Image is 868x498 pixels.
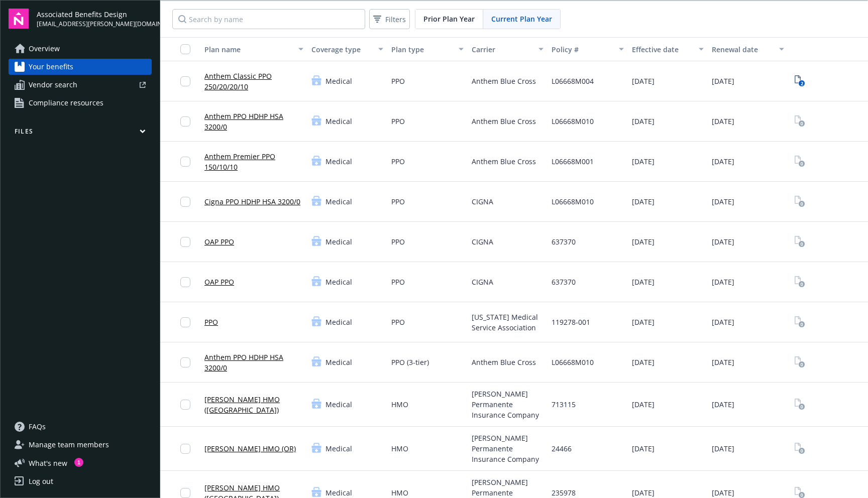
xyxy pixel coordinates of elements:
span: Overview [29,41,60,57]
span: View Plan Documents [792,314,808,330]
span: PPO [391,236,405,247]
a: Overview [9,41,152,57]
span: Associated Benefits Design [37,9,152,20]
input: Toggle Row Selected [180,444,190,454]
span: [DATE] [712,76,734,86]
span: View Plan Documents [792,441,808,457]
span: PPO [391,196,405,207]
span: [DATE] [632,156,655,167]
input: Search by name [172,9,365,29]
span: Medical [325,236,352,247]
span: L06668M010 [552,196,594,207]
button: What's new1 [9,458,83,468]
a: PPO [204,317,218,327]
button: Associated Benefits Design[EMAIL_ADDRESS][PERSON_NAME][DOMAIN_NAME] [37,9,152,29]
a: View Plan Documents [792,274,808,290]
span: Current Plan Year [491,14,552,24]
div: Coverage type [311,44,372,55]
span: 235978 [552,487,576,498]
span: Anthem Blue Cross [472,76,536,86]
input: Toggle Row Selected [180,357,190,367]
span: 637370 [552,236,576,247]
a: View Plan Documents [792,194,808,210]
span: 24466 [552,443,572,454]
button: Carrier [468,37,548,61]
span: [DATE] [712,236,734,247]
span: [DATE] [632,76,655,86]
span: [DATE] [632,357,655,367]
span: Medical [325,196,352,207]
a: FAQs [9,419,152,435]
span: PPO [391,116,405,127]
span: [PERSON_NAME] Permanente Insurance Company [472,389,544,420]
span: 637370 [552,277,576,287]
span: [DATE] [712,357,734,367]
button: Effective date [628,37,708,61]
span: [DATE] [632,116,655,127]
span: HMO [391,487,408,498]
span: View Plan Documents [792,234,808,250]
input: Toggle Row Selected [180,317,190,327]
span: L06668M001 [552,156,594,167]
span: What ' s new [29,458,67,468]
span: Manage team members [29,437,109,453]
span: [DATE] [712,317,734,327]
span: Medical [325,399,352,410]
input: Toggle Row Selected [180,116,190,127]
input: Toggle Row Selected [180,400,190,410]
a: Cigna PPO HDHP HSA 3200/0 [204,196,300,207]
a: View Plan Documents [792,113,808,130]
text: 2 [801,80,803,87]
span: FAQs [29,419,46,435]
div: Plan name [204,44,292,55]
a: Anthem Premier PPO 150/10/10 [204,151,303,172]
span: [DATE] [712,487,734,498]
button: Filters [369,9,410,29]
a: Anthem Classic PPO 250/20/20/10 [204,71,303,92]
span: [DATE] [632,443,655,454]
a: Compliance resources [9,95,152,111]
span: Medical [325,357,352,367]
div: 1 [74,458,83,467]
span: [US_STATE] Medical Service Association [472,312,544,333]
span: Anthem Blue Cross [472,116,536,127]
a: Anthem PPO HDHP HSA 3200/0 [204,111,303,132]
a: [PERSON_NAME] HMO ([GEOGRAPHIC_DATA]) [204,394,303,415]
span: Filters [371,12,408,27]
span: Prior Plan Year [423,14,475,24]
span: PPO [391,156,405,167]
img: navigator-logo.svg [9,9,29,29]
span: Vendor search [29,77,77,93]
span: [DATE] [632,236,655,247]
button: Plan type [387,37,467,61]
span: PPO (3-tier) [391,357,429,367]
div: Carrier [472,44,532,55]
span: PPO [391,317,405,327]
span: Medical [325,317,352,327]
a: [PERSON_NAME] HMO (OR) [204,443,296,454]
span: Anthem Blue Cross [472,357,536,367]
span: PPO [391,76,405,86]
span: PPO [391,277,405,287]
span: HMO [391,399,408,410]
button: Renewal date [708,37,788,61]
span: Filters [385,14,406,25]
button: Files [9,127,152,140]
a: Anthem PPO HDHP HSA 3200/0 [204,352,303,373]
a: View Plan Documents [792,354,808,370]
span: [DATE] [712,443,734,454]
a: View Plan Documents [792,73,808,89]
span: Medical [325,116,352,127]
a: Vendor search [9,77,152,93]
span: Medical [325,76,352,86]
span: View Plan Documents [792,154,808,170]
div: Log out [29,473,53,489]
span: CIGNA [472,196,493,207]
input: Toggle Row Selected [180,157,190,167]
span: CIGNA [472,236,493,247]
span: Compliance resources [29,95,103,111]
